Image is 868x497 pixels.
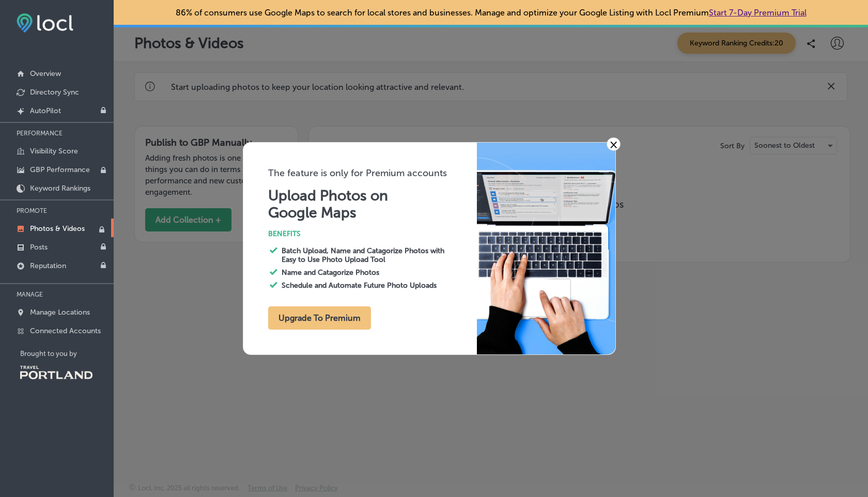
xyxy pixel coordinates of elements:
h3: BENEFITS [268,229,476,238]
p: Reputation [30,261,66,270]
p: Visibility Score [30,147,78,156]
a: Start 7-Day Premium Trial [709,8,807,18]
img: fda3e92497d09a02dc62c9cd864e3231.png [17,13,73,33]
a: × [607,137,621,151]
h3: Batch Upload, Name and Catagorize Photos with Easy to Use Photo Upload Tool [282,246,454,264]
p: 86% of consumers use Google Maps to search for local stores and businesses. Manage and optimize y... [176,8,807,18]
h3: The feature is only for Premium accounts [268,167,476,179]
p: Keyword Rankings [30,184,90,193]
h3: Name and Catagorize Photos [282,268,454,277]
p: Posts [30,243,48,252]
button: Upgrade To Premium [268,306,371,330]
h1: Upload Photos on Google Maps [268,187,393,221]
p: Manage Locations [30,308,90,317]
p: Photos & Videos [30,224,85,233]
a: Upgrade To Premium [268,315,371,322]
h3: Schedule and Automate Future Photo Uploads [282,281,454,290]
img: 305b726a5fac1bae8b2a68a8195dc8c0.jpg [477,143,616,354]
p: Connected Accounts [30,327,101,335]
img: Travel Portland [20,366,92,379]
p: GBP Performance [30,165,90,174]
p: Overview [30,69,61,78]
p: Directory Sync [30,88,79,97]
p: Brought to you by [20,350,114,358]
p: AutoPilot [30,106,61,115]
